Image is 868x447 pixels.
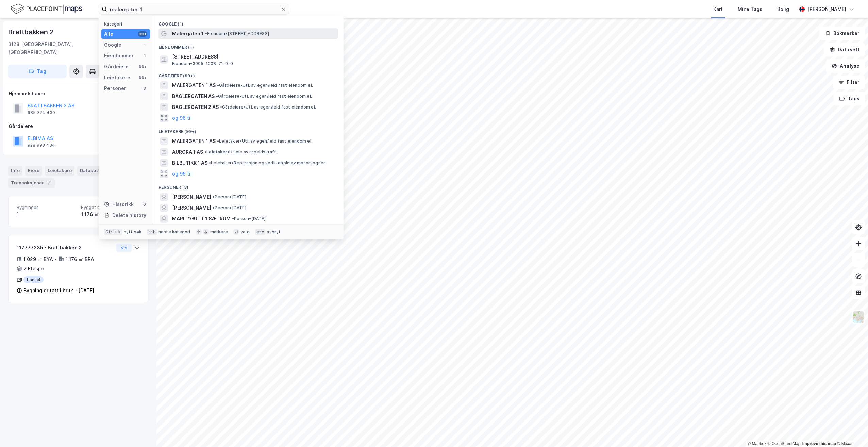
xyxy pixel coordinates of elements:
[66,255,94,263] div: 1 176 ㎡ BRA
[172,53,335,61] span: [STREET_ADDRESS]
[232,216,266,221] span: Person • [DATE]
[738,5,762,13] div: Mine Tags
[28,143,55,148] div: 928 993 434
[240,229,250,235] div: velg
[213,194,215,199] span: •
[17,244,114,252] div: 117777235 - Brattbakken 2
[28,110,55,115] div: 985 374 430
[107,4,281,14] input: Søk på adresse, matrikkel, gårdeiere, leietakere eller personer
[153,68,344,80] div: Gårdeiere (99+)
[833,76,865,89] button: Filter
[104,229,122,235] div: Ctrl + k
[852,311,865,324] img: Z
[748,441,766,446] a: Mapbox
[104,52,134,60] div: Eiendommer
[204,149,206,154] span: •
[153,39,344,51] div: Eiendommer (1)
[172,30,204,38] span: Malergaten 1
[142,86,147,91] div: 3
[124,229,142,235] div: nytt søk
[112,211,146,219] div: Delete history
[23,265,44,273] div: 2 Etasjer
[104,21,150,27] div: Kategori
[138,64,147,69] div: 99+
[172,159,207,167] span: BILBUTIKK 1 AS
[138,31,147,37] div: 99+
[11,3,82,15] img: logo.f888ab2527a4732fd821a326f86c7f29.svg
[104,73,130,82] div: Leietakere
[142,53,147,59] div: 1
[81,210,140,218] div: 1 176 ㎡
[172,204,211,212] span: [PERSON_NAME]
[54,256,57,262] div: •
[45,166,74,176] div: Leietakere
[213,205,246,211] span: Person • [DATE]
[25,166,42,176] div: Eiere
[826,59,865,73] button: Analyse
[217,138,219,144] span: •
[216,94,218,99] span: •
[153,179,344,192] div: Personer (3)
[204,149,277,155] span: Leietaker • Utleie av arbeidskraft
[213,205,215,210] span: •
[81,204,140,210] span: Bygget bygningsområde
[819,27,865,40] button: Bokmerker
[172,193,211,201] span: [PERSON_NAME]
[9,89,148,98] div: Hjemmelshaver
[267,229,281,235] div: avbryt
[172,81,216,89] span: MALERGATEN 1 AS
[713,5,723,13] div: Kart
[158,229,190,235] div: neste kategori
[147,229,157,235] div: tab
[45,180,52,186] div: 7
[8,40,113,56] div: 3128, [GEOGRAPHIC_DATA], [GEOGRAPHIC_DATA]
[205,31,207,36] span: •
[216,94,312,99] span: Gårdeiere • Utl. av egen/leid fast eiendom el.
[23,255,53,263] div: 1 029 ㎡ BYA
[116,244,132,252] button: Vis
[17,210,76,218] div: 1
[834,414,868,447] div: Kontrollprogram for chat
[104,84,126,93] div: Personer
[9,122,148,130] div: Gårdeiere
[802,441,836,446] a: Improve this map
[220,104,316,110] span: Gårdeiere • Utl. av egen/leid fast eiendom el.
[138,75,147,80] div: 99+
[8,27,55,37] div: Brattbakken 2
[213,194,246,200] span: Person • [DATE]
[172,170,192,178] button: og 96 til
[23,286,94,295] div: Bygning er tatt i bruk - [DATE]
[217,83,313,88] span: Gårdeiere • Utl. av egen/leid fast eiendom el.
[17,204,76,210] span: Bygninger
[172,114,192,122] button: og 96 til
[153,123,344,136] div: Leietakere (99+)
[220,104,222,110] span: •
[807,5,846,13] div: [PERSON_NAME]
[209,160,211,165] span: •
[172,92,215,100] span: BAGLERGATEN AS
[104,200,134,209] div: Historikk
[172,148,203,156] span: AURORA 1 AS
[777,5,789,13] div: Bolig
[255,229,266,235] div: esc
[172,103,219,111] span: BAGLERGATEN 2 AS
[834,92,865,105] button: Tags
[8,65,67,78] button: Tag
[142,202,147,207] div: 0
[77,166,103,176] div: Datasett
[834,414,868,447] iframe: Chat Widget
[209,160,325,166] span: Leietaker • Reparasjon og vedlikehold av motorvogner
[104,41,121,49] div: Google
[104,30,113,38] div: Alle
[172,215,231,223] span: MARIT*GUTT 1 SÆTRUM
[8,178,55,188] div: Transaksjoner
[205,31,269,36] span: Eiendom • [STREET_ADDRESS]
[210,229,228,235] div: markere
[217,83,219,88] span: •
[232,216,234,221] span: •
[153,16,344,28] div: Google (1)
[8,166,22,176] div: Info
[824,43,865,56] button: Datasett
[104,63,129,71] div: Gårdeiere
[142,42,147,48] div: 1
